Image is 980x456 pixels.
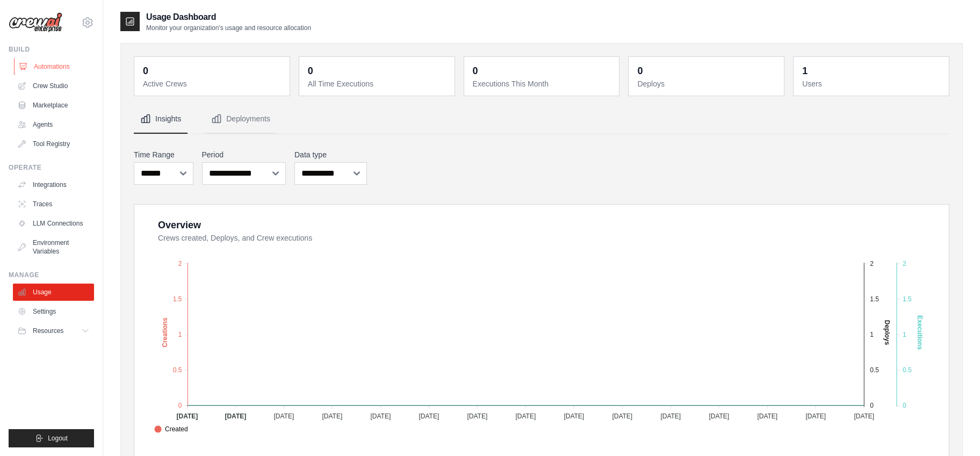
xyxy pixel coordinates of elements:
[9,12,62,33] img: Logo
[173,295,182,303] tspan: 1.5
[870,402,874,409] tspan: 0
[870,295,879,303] tspan: 1.5
[13,77,94,95] a: Crew Studio
[13,176,94,193] a: Integrations
[13,284,94,301] a: Usage
[33,327,63,335] span: Resources
[143,63,148,78] div: 0
[473,63,478,78] div: 0
[178,260,182,267] tspan: 2
[564,412,584,420] tspan: [DATE]
[802,78,942,89] dt: Users
[176,412,198,420] tspan: [DATE]
[308,63,313,78] div: 0
[419,412,439,420] tspan: [DATE]
[903,295,912,303] tspan: 1.5
[14,58,95,75] a: Automations
[178,402,182,409] tspan: 0
[709,412,729,420] tspan: [DATE]
[903,402,906,409] tspan: 0
[161,317,169,348] text: Creations
[883,320,891,345] text: Deploys
[9,163,94,172] div: Operate
[903,331,906,338] tspan: 1
[473,78,613,89] dt: Executions This Month
[13,322,94,339] button: Resources
[154,424,188,434] span: Created
[802,63,808,78] div: 1
[612,412,632,420] tspan: [DATE]
[134,105,949,134] nav: Tabs
[13,196,94,213] a: Traces
[9,45,94,54] div: Build
[515,412,536,420] tspan: [DATE]
[205,105,277,134] button: Deployments
[143,78,283,89] dt: Active Crews
[467,412,487,420] tspan: [DATE]
[134,105,188,134] button: Insights
[637,63,643,78] div: 0
[134,149,193,160] label: Time Range
[660,412,681,420] tspan: [DATE]
[370,412,391,420] tspan: [DATE]
[13,116,94,133] a: Agents
[870,260,874,267] tspan: 2
[13,303,94,320] a: Settings
[13,97,94,114] a: Marketplace
[870,366,879,374] tspan: 0.5
[13,135,94,153] a: Tool Registry
[13,234,94,260] a: Environment Variables
[146,11,311,24] h2: Usage Dashboard
[202,149,286,160] label: Period
[158,218,201,233] div: Overview
[308,78,448,89] dt: All Time Executions
[9,429,94,447] button: Logout
[637,78,777,89] dt: Deploys
[273,412,294,420] tspan: [DATE]
[225,412,246,420] tspan: [DATE]
[158,233,936,243] dt: Crews created, Deploys, and Crew executions
[903,366,912,374] tspan: 0.5
[294,149,367,160] label: Data type
[322,412,342,420] tspan: [DATE]
[916,315,924,350] text: Executions
[903,260,906,267] tspan: 2
[854,412,874,420] tspan: [DATE]
[48,434,68,443] span: Logout
[805,412,826,420] tspan: [DATE]
[9,271,94,279] div: Manage
[870,331,874,338] tspan: 1
[146,24,311,32] p: Monitor your organization's usage and resource allocation
[13,215,94,232] a: LLM Connections
[178,331,182,338] tspan: 1
[173,366,182,374] tspan: 0.5
[757,412,777,420] tspan: [DATE]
